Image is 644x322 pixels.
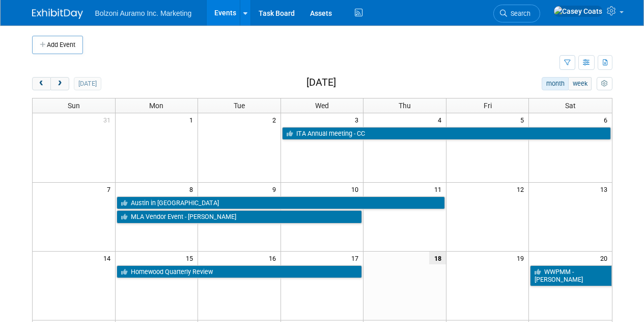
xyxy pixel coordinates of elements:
[306,77,336,88] h2: [DATE]
[74,77,101,90] button: [DATE]
[32,9,83,19] img: ExhibitDay
[106,183,115,195] span: 7
[102,113,115,126] span: 31
[95,9,192,17] span: Bolzoni Auramo Inc. Marketing
[234,102,245,110] span: Tue
[350,183,363,195] span: 10
[268,252,281,264] span: 16
[315,102,329,110] span: Wed
[484,102,492,110] span: Fri
[530,265,611,286] a: WWPMM - [PERSON_NAME]
[271,183,281,195] span: 9
[282,127,611,140] a: ITA Annual meeting - CC
[599,183,612,195] span: 13
[507,10,530,17] span: Search
[429,252,446,264] span: 18
[399,102,411,110] span: Thu
[603,113,612,126] span: 6
[542,77,569,90] button: month
[601,81,608,87] i: Personalize Calendar
[565,102,576,110] span: Sat
[68,102,80,110] span: Sun
[32,36,83,54] button: Add Event
[519,113,528,126] span: 5
[350,252,363,264] span: 17
[433,183,446,195] span: 11
[354,113,363,126] span: 3
[32,77,51,90] button: prev
[117,196,445,210] a: Austin in [GEOGRAPHIC_DATA]
[516,252,528,264] span: 19
[597,77,612,90] button: myCustomButton
[102,252,115,264] span: 14
[50,77,69,90] button: next
[117,265,362,279] a: Homewood Quarterly Review
[117,210,362,224] a: MLA Vendor Event - [PERSON_NAME]
[149,102,163,110] span: Mon
[568,77,592,90] button: week
[437,113,446,126] span: 4
[599,252,612,264] span: 20
[185,252,198,264] span: 15
[516,183,528,195] span: 12
[493,5,540,22] a: Search
[188,113,198,126] span: 1
[188,183,198,195] span: 8
[553,6,603,17] img: Casey Coats
[271,113,281,126] span: 2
